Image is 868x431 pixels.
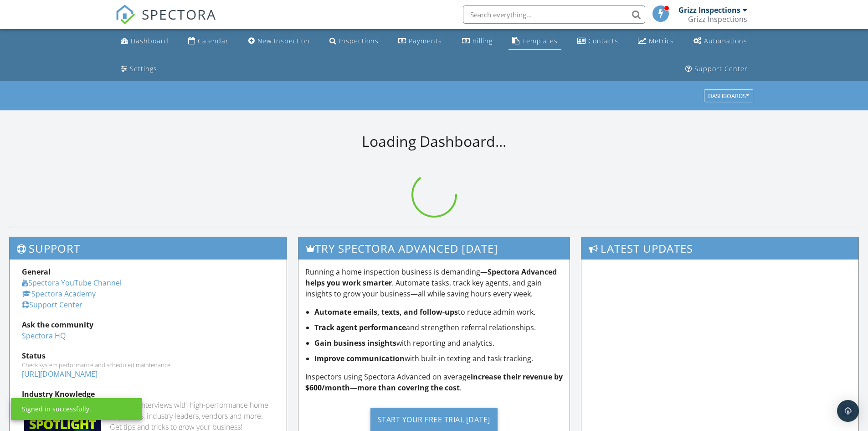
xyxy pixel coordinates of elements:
div: Metrics [649,36,674,45]
a: Billing [458,33,496,50]
li: and strengthen referral relationships. [314,322,563,333]
div: Dashboards [708,93,749,99]
div: Dashboard [131,36,169,45]
div: New Inspection [257,36,310,45]
h3: Support [10,237,287,260]
div: Templates [522,36,558,45]
a: New Inspection [245,33,313,50]
a: Spectora HQ [22,331,66,341]
div: Billing [473,36,493,45]
div: Industry Knowledge [22,389,274,400]
strong: Automate emails, texts, and follow-ups [314,307,458,317]
a: Templates [508,33,561,50]
a: Automations (Basic) [690,33,751,50]
a: [URL][DOMAIN_NAME] [22,369,98,379]
li: with built-in texting and task tracking. [314,353,563,364]
strong: Gain business insights [314,338,396,348]
h3: Try spectora advanced [DATE] [298,237,570,260]
div: Ask the community [22,319,274,330]
a: Metrics [634,33,678,50]
strong: General [22,267,51,277]
strong: Improve communication [314,353,405,363]
img: The Best Home Inspection Software - Spectora [115,5,135,25]
a: Support Center [682,61,751,78]
button: Dashboards [704,90,753,103]
a: Dashboard [117,33,172,50]
div: Automations [704,36,747,45]
strong: increase their revenue by $600/month—more than covering the cost [305,372,563,393]
a: Inspections [326,33,382,50]
input: Search everything... [463,5,645,24]
div: Status [22,350,274,361]
a: Payments [395,33,446,50]
div: Grizz Inspections [688,15,747,24]
a: Support Center [22,300,82,310]
div: Grizz Inspections [678,5,740,15]
div: Calendar [198,36,229,45]
strong: Spectora Advanced helps you work smarter [305,267,557,288]
div: Check system performance and scheduled maintenance. [22,361,274,369]
div: Payments [409,36,442,45]
p: Running a home inspection business is demanding— . Automate tasks, track key agents, and gain ins... [305,266,563,299]
a: Settings [117,61,161,78]
a: Spectora Academy [22,289,96,299]
div: Open Intercom Messenger [837,400,859,422]
a: Calendar [185,33,232,50]
a: Spectora YouTube Channel [22,278,122,288]
p: Inspectors using Spectora Advanced on average . [305,371,563,393]
div: Signed in successfully. [22,405,91,414]
div: Support Center [694,64,748,73]
h3: Latest Updates [581,237,858,260]
div: Inspections [339,36,379,45]
a: SPECTORA [115,12,216,31]
span: SPECTORA [142,5,216,24]
li: with reporting and analytics. [314,338,563,348]
li: to reduce admin work. [314,306,563,317]
div: Contacts [588,36,618,45]
strong: Track agent performance [314,322,406,332]
a: Contacts [574,33,622,50]
div: Settings [130,64,157,73]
